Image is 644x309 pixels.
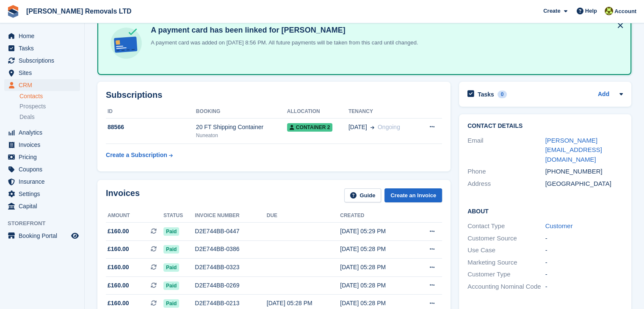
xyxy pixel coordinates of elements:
[195,227,266,236] div: D2E744BB-0447
[163,281,179,290] span: Paid
[19,230,69,242] span: Booking Portal
[348,105,418,119] th: Tenancy
[163,299,179,308] span: Paid
[545,246,623,255] div: -
[8,219,84,228] span: Storefront
[4,200,80,212] a: menu
[196,123,287,132] div: 20 FT Shipping Container
[545,270,623,279] div: -
[4,163,80,175] a: menu
[19,79,69,91] span: CRM
[467,207,623,215] h2: About
[19,139,69,151] span: Invoices
[614,7,636,16] span: Account
[4,176,80,188] a: menu
[23,4,135,18] a: [PERSON_NAME] Removals LTD
[340,209,413,223] th: Created
[19,67,69,79] span: Sites
[378,124,400,130] span: Ongoing
[108,263,129,272] span: £160.00
[340,227,413,236] div: [DATE] 05:29 PM
[195,299,266,308] div: D2E744BB-0213
[545,234,623,243] div: -
[4,188,80,200] a: menu
[467,246,545,255] div: Use Case
[4,79,80,91] a: menu
[19,176,69,188] span: Insurance
[467,282,545,292] div: Accounting Nominal Code
[19,102,80,111] a: Prospects
[585,7,597,15] span: Help
[478,91,494,98] h2: Tasks
[4,230,80,242] a: menu
[163,245,179,254] span: Paid
[106,105,196,119] th: ID
[267,209,340,223] th: Due
[545,258,623,268] div: -
[4,139,80,151] a: menu
[19,30,69,42] span: Home
[19,127,69,138] span: Analytics
[467,258,545,268] div: Marketing Source
[108,227,129,236] span: £160.00
[108,299,129,308] span: £160.00
[545,167,623,177] div: [PHONE_NUMBER]
[340,245,413,254] div: [DATE] 05:28 PM
[19,55,69,66] span: Subscriptions
[19,102,46,110] span: Prospects
[196,132,287,139] div: Nuneaton
[195,209,266,223] th: Invoice number
[340,263,413,272] div: [DATE] 05:28 PM
[545,282,623,292] div: -
[545,137,602,163] a: [PERSON_NAME][EMAIL_ADDRESS][DOMAIN_NAME]
[4,151,80,163] a: menu
[108,245,129,254] span: £160.00
[106,147,173,163] a: Create a Subscription
[344,188,381,202] a: Guide
[108,281,129,290] span: £160.00
[196,105,287,119] th: Booking
[108,25,144,61] img: card-linked-ebf98d0992dc2aeb22e95c0e3c79077019eb2392cfd83c6a337811c24bc77127.svg
[147,25,418,35] h4: A payment card has been linked for [PERSON_NAME]
[605,7,613,15] img: Sean Glenn
[106,209,163,223] th: Amount
[467,179,545,189] div: Address
[348,123,367,132] span: [DATE]
[467,270,545,279] div: Customer Type
[498,91,507,98] div: 0
[467,221,545,231] div: Contact Type
[267,299,340,308] div: [DATE] 05:28 PM
[19,42,69,54] span: Tasks
[163,263,179,272] span: Paid
[287,123,332,132] span: Container 2
[340,281,413,290] div: [DATE] 05:28 PM
[467,136,545,165] div: Email
[70,231,80,241] a: Preview store
[545,179,623,189] div: [GEOGRAPHIC_DATA]
[4,127,80,138] a: menu
[19,163,69,175] span: Coupons
[195,245,266,254] div: D2E744BB-0386
[4,42,80,54] a: menu
[4,30,80,42] a: menu
[19,113,80,121] a: Deals
[598,90,609,99] a: Add
[163,227,179,236] span: Paid
[340,299,413,308] div: [DATE] 05:28 PM
[4,67,80,79] a: menu
[467,123,623,130] h2: Contact Details
[287,105,348,119] th: Allocation
[106,123,196,132] div: 88566
[19,113,35,121] span: Deals
[545,222,573,229] a: Customer
[106,90,442,100] h2: Subscriptions
[106,151,167,160] div: Create a Subscription
[19,200,69,212] span: Capital
[195,263,266,272] div: D2E744BB-0323
[19,188,69,200] span: Settings
[106,188,140,202] h2: Invoices
[7,5,19,18] img: stora-icon-8386f47178a22dfd0bd8f6a31ec36ba5ce8667c1dd55bd0f319d3a0aa187defe.svg
[4,55,80,66] a: menu
[19,151,69,163] span: Pricing
[467,234,545,243] div: Customer Source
